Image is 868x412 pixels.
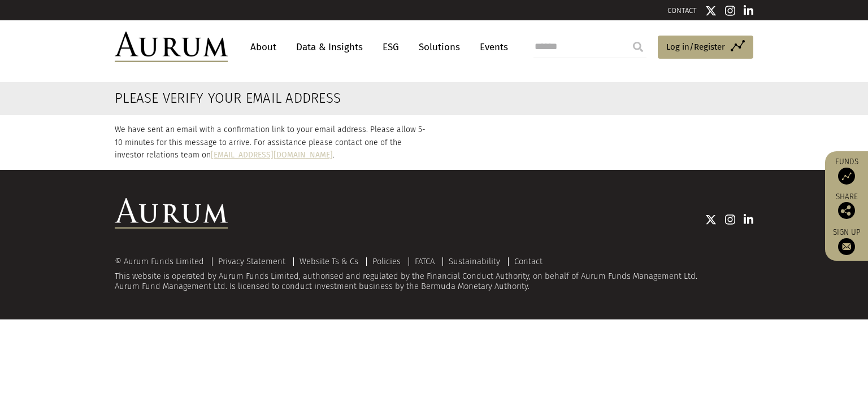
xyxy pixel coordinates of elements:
a: CONTACT [667,6,697,15]
img: Sign up to our newsletter [838,238,855,255]
a: Solutions [413,37,466,58]
a: Log in/Register [658,36,753,59]
img: Share this post [838,202,855,219]
a: Sustainability [449,256,500,266]
h2: Please verify your email address [115,90,644,107]
img: Instagram icon [725,214,735,225]
img: Twitter icon [705,214,717,225]
div: This website is operated by Aurum Funds Limited, authorised and regulated by the Financial Conduc... [115,257,753,291]
img: Access Funds [838,168,855,185]
img: Instagram icon [725,5,735,16]
div: Share [831,193,862,219]
a: Events [474,37,508,58]
input: Submit [627,36,649,58]
img: Linkedin icon [744,5,754,16]
a: Website Ts & Cs [300,256,358,266]
p: We have sent an email with a confirmation link to your email address. Please allow 5-10 minutes f... [115,124,426,161]
a: Data & Insights [290,37,368,58]
img: Aurum Logo [115,198,228,229]
a: Funds [831,157,862,185]
a: Policies [372,256,401,266]
a: Privacy Statement [218,256,285,266]
a: ESG [377,37,405,58]
img: Linkedin icon [744,214,754,225]
img: Twitter icon [705,5,717,16]
a: FATCA [415,256,435,266]
a: [EMAIL_ADDRESS][DOMAIN_NAME] [211,150,333,160]
a: About [245,37,282,58]
a: Sign up [831,227,862,255]
a: Contact [514,256,542,266]
div: © Aurum Funds Limited [115,257,210,266]
span: Log in/Register [666,40,725,54]
img: Aurum [115,32,228,62]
